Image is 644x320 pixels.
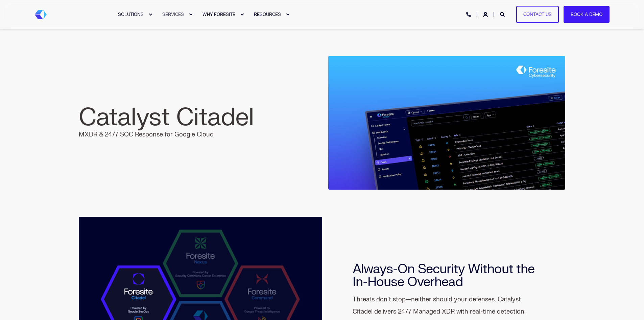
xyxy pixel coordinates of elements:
[564,6,610,23] a: Book a Demo
[35,10,47,19] a: Back to Home
[286,13,290,17] div: Expand RESOURCES
[254,12,281,17] span: RESOURCES
[148,13,152,17] div: Expand SOLUTIONS
[516,6,559,23] a: Contact Us
[353,263,535,289] h2: Always-On Security Without the In-House Overhead
[79,105,316,140] div: MXDR & 24/7 SOC Response for Google Cloud
[328,56,566,190] img: Foresite Catalyst Cases
[202,12,235,17] span: WHY FORESITE
[35,10,47,19] img: Foresite brand mark, a hexagon shape of blues with a directional arrow to the right hand side
[79,105,316,130] h1: Catalyst Citadel
[500,11,506,17] a: Open Search
[240,13,244,17] div: Expand WHY FORESITE
[483,11,489,17] a: Login
[189,13,193,17] div: Expand SERVICES
[118,12,144,17] span: SOLUTIONS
